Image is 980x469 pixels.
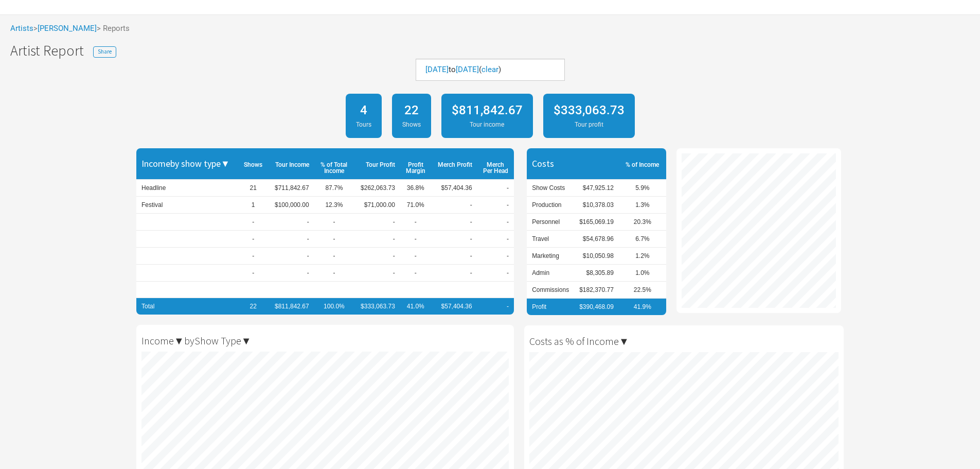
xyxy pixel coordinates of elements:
td: - [238,264,268,281]
h3: Income by show type [141,159,233,169]
span: $333,063.73 [361,303,395,310]
a: Artists [10,24,33,33]
td: Festival [136,196,238,213]
td: $811,842.67 [268,298,314,315]
th: % of Total Income [314,148,354,180]
div: Tour profit [554,121,625,128]
td: - [431,196,477,213]
div: 4 [356,104,371,116]
span: ▼ [174,334,184,347]
button: Share [93,46,116,58]
td: $57,404.36 [431,298,477,315]
td: 20.3% [619,213,666,230]
td: $57,404.36 [431,179,477,196]
td: - [431,230,477,247]
div: Shows [402,121,421,128]
td: $390,468.09 [574,298,619,315]
td: 6.7% [619,230,666,247]
td: 41.9% [619,298,666,315]
td: - [268,213,314,230]
h3: Costs [532,159,569,169]
span: 41.0% [407,303,424,310]
td: $8,305.89 [574,264,619,281]
td: - [431,213,477,230]
a: [DATE] [425,65,449,74]
th: Merch Profit [431,148,477,180]
span: - [393,252,395,259]
a: [DATE] [456,65,479,74]
td: 12.3% [314,196,354,213]
h1: Artist Report [10,43,980,59]
td: $10,378.03 [574,196,619,213]
td: Personnel [527,213,574,230]
td: - [314,213,354,230]
td: Total [136,298,238,315]
td: 1.0% [619,264,666,281]
td: Profit [527,298,574,315]
td: Production [527,196,574,213]
td: - [268,230,314,247]
td: Commissions [527,281,574,298]
span: to [449,64,456,75]
td: - [238,230,268,247]
span: > [33,25,97,32]
span: Costs as % of Income [529,335,619,348]
td: Headline [136,179,238,196]
td: - [314,247,354,264]
a: [PERSON_NAME] [38,24,97,33]
span: $262,063.73 [361,184,395,192]
td: 1 [238,196,268,213]
td: - [477,179,514,196]
td: - [477,264,514,281]
span: - [393,235,395,242]
th: Profit Margin [400,148,431,180]
span: - [393,269,395,276]
span: - [415,269,417,276]
td: $100,000.00 [268,196,314,213]
td: Travel [527,230,574,247]
td: 1.3% [619,196,666,213]
h2: Income by Show Type [141,335,509,346]
span: ▼ [619,335,629,348]
td: $182,370.77 [574,281,619,298]
span: - [415,218,417,225]
div: ( ) [479,64,501,75]
span: 36.8% [407,184,424,192]
a: clear [482,65,498,74]
th: Shows [238,148,268,180]
span: - [393,218,395,225]
td: $10,050.98 [574,247,619,264]
span: - [415,235,417,242]
td: - [314,264,354,281]
td: - [477,213,514,230]
td: - [431,264,477,281]
td: - [477,247,514,264]
div: $333,063.73 [554,104,625,116]
td: Admin [527,264,574,281]
td: $54,678.96 [574,230,619,247]
td: 87.7% [314,179,354,196]
th: % of Income [619,148,666,179]
td: 22 [238,298,268,315]
td: - [431,247,477,264]
span: - [415,252,417,259]
div: $811,842.67 [452,104,523,116]
td: 100.0% [314,298,354,315]
td: - [314,230,354,247]
div: 22 [402,104,421,116]
td: $165,069.19 [574,213,619,230]
span: ▼ [221,158,230,169]
span: Share [98,48,112,55]
span: > Reports [97,25,130,32]
div: Tour income [452,121,523,128]
td: 22.5% [619,281,666,298]
td: 21 [238,179,268,196]
td: 1.2% [619,247,666,264]
td: - [268,264,314,281]
td: $711,842.67 [268,179,314,196]
th: Tour Profit [354,148,400,180]
span: $71,000.00 [364,201,395,209]
td: - [238,213,268,230]
div: Tours [356,121,371,128]
th: Merch Per Head [477,148,514,180]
